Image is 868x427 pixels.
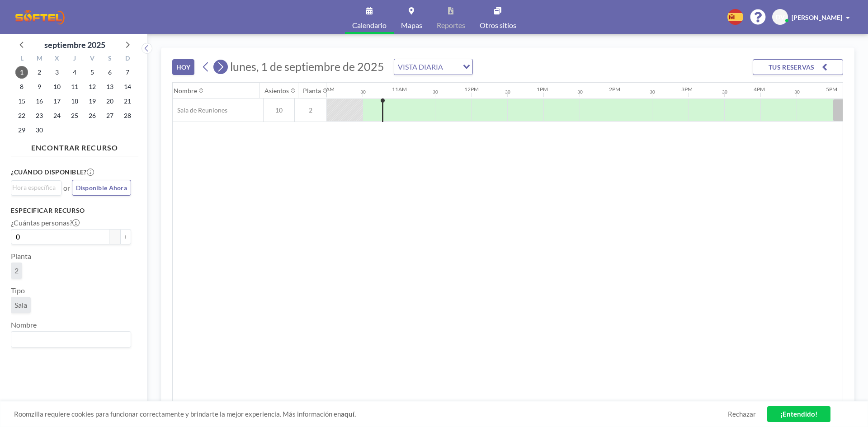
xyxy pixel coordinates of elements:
img: organization-logo [14,8,66,26]
div: Search for option [11,332,131,347]
span: lunes, 29 de septiembre de 2025 [15,124,28,136]
span: Otros sitios [480,22,516,29]
span: 2 [14,266,19,275]
span: Calendario [352,22,387,29]
div: 30 [794,89,800,95]
span: sábado, 6 de septiembre de 2025 [104,66,116,79]
div: S [101,53,118,65]
span: martes, 30 de septiembre de 2025 [33,124,46,136]
div: J [66,53,84,65]
span: miércoles, 24 de septiembre de 2025 [51,109,63,122]
span: miércoles, 3 de septiembre de 2025 [51,66,63,79]
span: Roomzilla requiere cookies para funcionar correctamente y brindarte la mejor experiencia. Más inf... [14,410,728,418]
div: Search for option [11,181,61,194]
input: Search for option [12,183,56,192]
div: L [13,53,31,65]
button: + [120,229,131,244]
div: M [31,53,48,65]
div: 5PM [826,86,837,93]
div: 30 [722,89,727,95]
h4: ENCONTRAR RECURSO [11,140,138,152]
span: jueves, 18 de septiembre de 2025 [68,95,81,108]
span: lunes, 22 de septiembre de 2025 [15,109,28,122]
span: lunes, 1 de septiembre de 2025 [15,66,28,79]
span: 2 [295,106,326,114]
span: martes, 9 de septiembre de 2025 [33,80,46,93]
div: D [118,53,136,65]
div: V [83,53,101,65]
span: domingo, 28 de septiembre de 2025 [121,109,134,122]
span: jueves, 4 de septiembre de 2025 [68,66,81,79]
div: 30 [505,89,510,95]
a: Rechazar [728,410,756,418]
span: jueves, 25 de septiembre de 2025 [68,109,81,122]
span: domingo, 7 de septiembre de 2025 [121,66,134,79]
span: martes, 16 de septiembre de 2025 [33,95,46,108]
span: miércoles, 10 de septiembre de 2025 [51,80,63,93]
input: Search for option [12,333,126,345]
span: Reportes [437,22,465,29]
span: Sala [14,300,27,310]
a: ¡Entendido! [767,406,830,422]
span: sábado, 27 de septiembre de 2025 [104,109,116,122]
span: martes, 23 de septiembre de 2025 [33,109,46,122]
span: lunes, 1 de septiembre de 2025 [230,60,384,73]
span: viernes, 12 de septiembre de 2025 [86,80,99,93]
div: X [48,53,66,65]
div: 30 [577,89,583,95]
div: 12PM [464,86,479,93]
span: lunes, 15 de septiembre de 2025 [15,95,28,108]
input: Search for option [446,61,458,73]
span: Mapas [401,22,422,29]
span: lunes, 8 de septiembre de 2025 [15,80,28,93]
div: 30 [650,89,655,95]
label: ¿Cuántas personas? [11,218,80,227]
span: or [63,183,70,192]
h3: Especificar recurso [11,206,131,215]
span: domingo, 21 de septiembre de 2025 [121,95,134,108]
label: Planta [11,252,31,261]
button: HOY [172,59,194,75]
button: Disponible Ahora [72,180,131,196]
span: miércoles, 17 de septiembre de 2025 [51,95,63,108]
span: viernes, 5 de septiembre de 2025 [86,66,99,79]
div: Nombre [174,87,197,95]
div: 1PM [537,86,548,93]
span: jueves, 11 de septiembre de 2025 [68,80,81,93]
div: 2PM [609,86,620,93]
span: viernes, 19 de septiembre de 2025 [86,95,99,108]
span: VISTA DIARIA [396,61,445,73]
div: Search for option [394,59,472,75]
a: aquí. [341,410,356,418]
div: 11AM [392,86,407,93]
span: domingo, 14 de septiembre de 2025 [121,80,134,93]
div: 4PM [754,86,765,93]
button: TUS RESERVAS [753,59,843,75]
label: Nombre [11,320,37,329]
button: - [109,229,120,244]
span: 10 [264,106,294,114]
span: sábado, 20 de septiembre de 2025 [104,95,116,108]
span: sábado, 13 de septiembre de 2025 [104,80,116,93]
div: 30 [433,89,438,95]
span: DV [776,13,785,21]
div: Planta [303,87,321,95]
span: Disponible Ahora [76,184,127,192]
span: viernes, 26 de septiembre de 2025 [86,109,99,122]
div: Asientos [264,87,289,95]
div: septiembre 2025 [44,38,105,51]
span: martes, 2 de septiembre de 2025 [33,66,46,79]
label: Tipo [11,286,25,295]
div: 3PM [681,86,693,93]
div: 30 [360,89,366,95]
span: [PERSON_NAME] [792,14,842,21]
span: Sala de Reuniones [173,106,227,114]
